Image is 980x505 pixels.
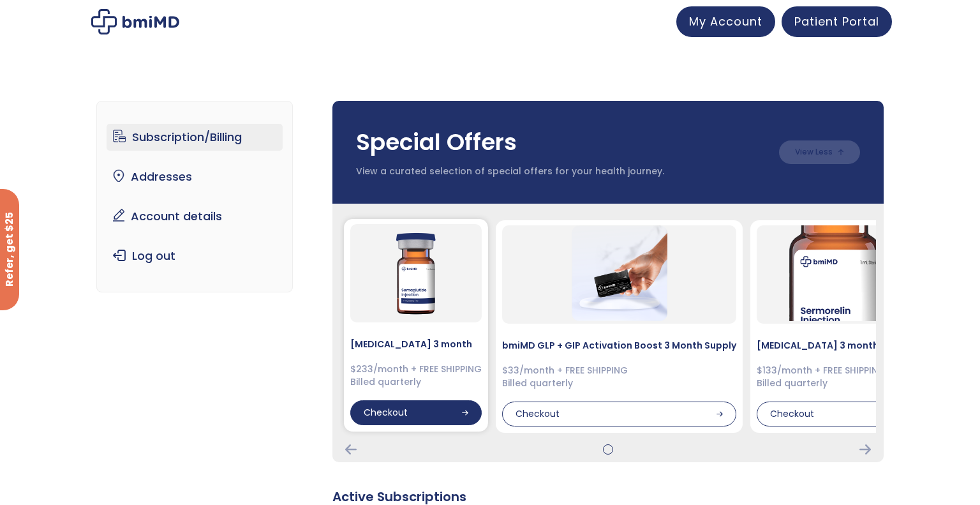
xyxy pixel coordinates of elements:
[107,124,283,151] a: Subscription/Billing
[794,13,879,29] span: Patient Portal
[676,6,775,37] a: My Account
[107,243,283,269] a: Log out
[859,444,871,455] div: Next Card
[107,203,283,230] a: Account details
[502,402,736,427] div: Checkout
[757,339,912,352] h4: [MEDICAL_DATA] 3 month supply
[350,400,482,426] div: Checkout
[96,101,293,292] nav: Account pages
[757,365,912,389] div: $133/month + FREE SHIPPING Billed quarterly
[356,165,766,178] p: View a curated selection of special offers for your health journey.
[350,338,482,350] h4: [MEDICAL_DATA] 3 month
[689,13,762,29] span: My Account
[757,402,912,427] div: Checkout
[782,6,892,37] a: Patient Portal
[356,126,766,158] h3: Special Offers
[345,444,357,455] div: Previous Card
[350,363,482,388] div: $233/month + FREE SHIPPING Billed quarterly
[502,339,736,352] h4: bmiMD GLP + GIP Activation Boost 3 Month Supply
[502,365,736,389] div: $33/month + FREE SHIPPING Billed quarterly
[91,9,179,34] img: My account
[107,163,283,190] a: Addresses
